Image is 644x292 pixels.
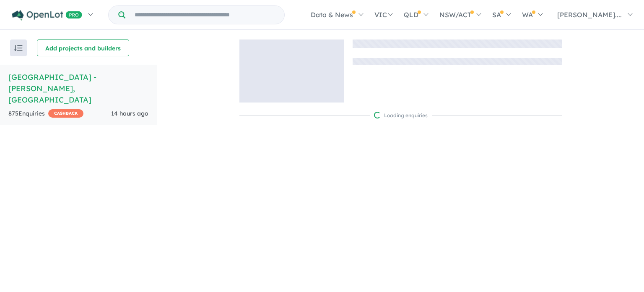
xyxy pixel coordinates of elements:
[37,39,129,56] button: Add projects and builders
[12,10,82,21] img: Openlot PRO Logo White
[8,71,148,105] h5: [GEOGRAPHIC_DATA] - [PERSON_NAME] , [GEOGRAPHIC_DATA]
[48,109,83,118] span: CASHBACK
[111,110,148,117] span: 14 hours ago
[14,45,23,51] img: sort.svg
[8,109,83,119] div: 875 Enquir ies
[374,111,428,120] div: Loading enquiries
[557,11,622,19] span: [PERSON_NAME]....
[127,6,283,24] input: Try estate name, suburb, builder or developer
